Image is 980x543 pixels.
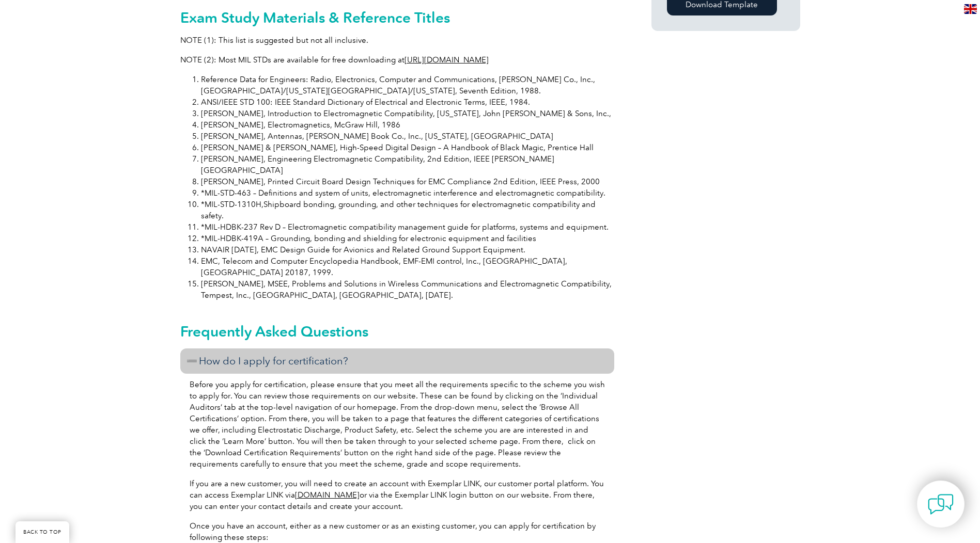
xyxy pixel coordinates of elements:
[180,323,614,340] h2: Frequently Asked Questions
[201,221,614,233] li: *MIL-HDBK-237 Rev D – Electromagnetic compatibility management guide for platforms, systems and e...
[190,520,605,543] p: Once you have an account, either as a new customer or as an existing customer, you can apply for ...
[201,131,614,142] li: [PERSON_NAME], Antennas, [PERSON_NAME] Book Co., Inc., [US_STATE], [GEOGRAPHIC_DATA]
[201,199,614,221] li: *MIL-STD-1310H,Shipboard bonding, grounding, and other techniques for electromagnetic compatibili...
[928,491,954,517] img: contact-chat.png
[405,55,489,65] a: [URL][DOMAIN_NAME]
[201,119,614,131] li: [PERSON_NAME], Electromagnetics, McGraw Hill, 1986
[201,244,614,255] li: NAVAIR [DATE], EMC Design Guide for Avionics and Related Ground Support Equipment.
[180,348,614,374] h3: How do I apply for certification?
[201,108,614,119] li: [PERSON_NAME], Introduction to Electromagnetic Compatibility, [US_STATE], John [PERSON_NAME] & So...
[201,97,614,108] li: ANSI/IEEE STD 100: IEEE Standard Dictionary of Electrical and Electronic Terms, IEEE, 1984.
[15,521,69,543] a: BACK TO TOP
[180,9,614,26] h2: Exam Study Materials & Reference Titles
[201,176,614,187] li: [PERSON_NAME], Printed Circuit Board Design Techniques for EMC Compliance 2nd Edition, IEEE Press...
[190,379,605,470] p: Before you apply for certification, please ensure that you meet all the requirements specific to ...
[964,4,977,14] img: en
[201,187,614,199] li: *MIL-STD-463 – Definitions and system of units, electromagnetic interference and electromagnetic ...
[180,54,614,66] p: NOTE (2): Most MIL STDs are available for free downloading at
[201,255,614,278] li: EMC, Telecom and Computer Encyclopedia Handbook, EMF-EMI control, Inc., [GEOGRAPHIC_DATA], [GEOGR...
[190,478,605,512] p: If you are a new customer, you will need to create an account with Exemplar LINK, our customer po...
[201,74,614,97] li: Reference Data for Engineers: Radio, Electronics, Computer and Communications, [PERSON_NAME] Co.,...
[295,490,360,500] a: [DOMAIN_NAME]
[201,153,614,176] li: [PERSON_NAME], Engineering Electromagnetic Compatibility, 2nd Edition, IEEE [PERSON_NAME][GEOGRAP...
[201,278,614,301] li: [PERSON_NAME], MSEE, Problems and Solutions in Wireless Communications and Electromagnetic Compat...
[201,233,614,244] li: *MIL-HDBK-419A – Grounding, bonding and shielding for electronic equipment and facilities
[201,142,614,153] li: [PERSON_NAME] & [PERSON_NAME], High-Speed Digital Design – A Handbook of Black Magic, Prentice Hall
[180,35,614,46] p: NOTE (1): This list is suggested but not all inclusive.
